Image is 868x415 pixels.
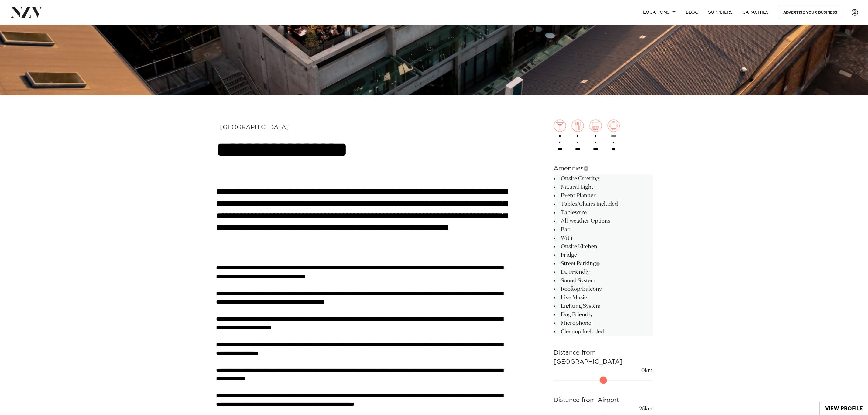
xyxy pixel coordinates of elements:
li: Onsite Kitchen [554,242,653,251]
h6: Distance from [GEOGRAPHIC_DATA] [554,348,653,366]
div: - [608,120,620,152]
li: Onsite Catering [554,174,653,183]
li: Rooftop/Balcony [554,285,653,293]
h6: Distance from Airport [554,396,653,405]
a: SUPPLIERS [703,6,738,19]
a: Advertise your business [778,6,842,19]
li: Fridge [554,251,653,259]
li: Cleanup Included [554,328,653,336]
li: Dog Friendly [554,310,653,319]
div: - [572,120,584,152]
a: Capacities [738,6,774,19]
li: DJ Friendly [554,268,653,276]
h6: Amenities [554,164,653,173]
li: Natural Light [554,183,653,191]
div: - [590,120,602,152]
output: 0km [642,366,653,375]
li: Event Planner [554,191,653,200]
img: meeting.png [608,120,620,132]
li: Tables/Chairs Included [554,200,653,208]
img: cocktail.png [554,120,566,132]
li: Bar [554,225,653,234]
div: [GEOGRAPHIC_DATA] [220,125,358,130]
a: BLOG [681,6,703,19]
output: 25km [640,405,653,413]
li: WiFi [554,234,653,242]
li: Tableware [554,208,653,217]
li: All-weather Options [554,217,653,225]
li: Street Parking [554,259,653,268]
li: Live Music [554,293,653,302]
li: Sound System [554,276,653,285]
a: View Profile [820,402,868,415]
a: Locations [638,6,681,19]
img: dining.png [572,120,584,132]
div: - [554,120,566,152]
li: Microphone [554,319,653,328]
img: nzv-logo.png [10,7,43,18]
li: Lighting System [554,302,653,310]
img: theatre.png [590,120,602,132]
